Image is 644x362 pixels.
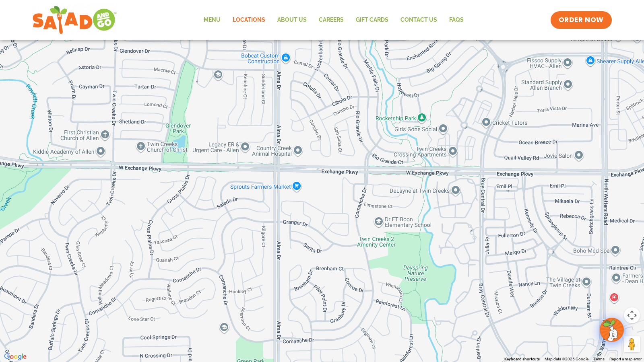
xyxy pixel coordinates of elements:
[271,11,313,29] a: About Us
[198,11,470,29] nav: Menu
[443,11,470,29] a: FAQs
[601,319,623,341] img: wpChatIcon
[551,11,612,29] a: ORDER NOW
[350,11,394,29] a: GIFT CARDS
[313,11,350,29] a: Careers
[394,11,443,29] a: Contact Us
[198,11,227,29] a: Menu
[227,11,271,29] a: Locations
[32,4,117,36] img: new-SAG-logo-768×292
[559,15,604,25] span: ORDER NOW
